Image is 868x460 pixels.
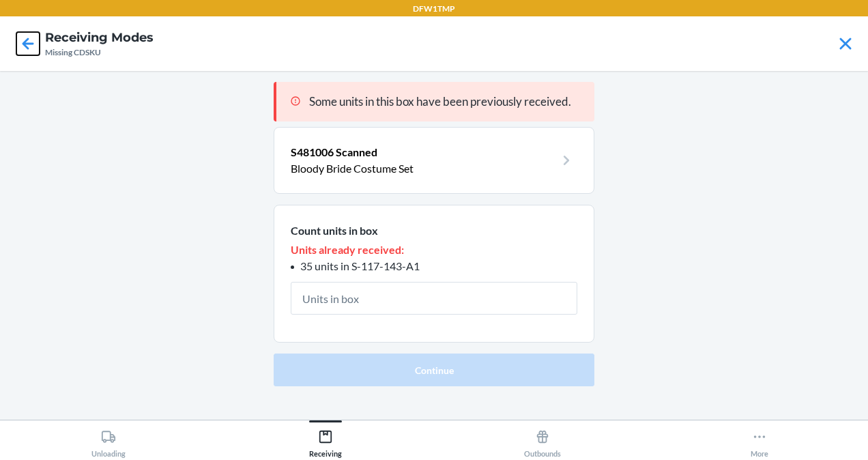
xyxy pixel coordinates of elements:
div: Missing CDSKU [45,46,154,59]
button: Outbounds [434,420,651,458]
p: DFW1TMP [413,3,455,15]
div: Receiving [309,424,342,458]
span: Some units in this box have been previously received. [309,94,571,109]
button: Receiving [217,420,434,458]
p: Units already received: [291,242,577,258]
div: Outbounds [524,424,561,458]
p: Bloody Bride Costume Set [291,160,555,177]
input: Units in box [291,282,577,315]
span: S481006 Scanned [291,145,377,158]
div: More [751,424,768,458]
div: Unloading [91,424,126,458]
button: Continue [274,354,594,386]
span: 35 units in S-117-143-A1 [300,259,420,272]
h4: Receiving Modes [45,29,154,46]
span: Count units in box [291,224,378,237]
a: S481006 ScannedBloody Bride Costume Set [291,144,577,177]
button: More [651,420,868,458]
